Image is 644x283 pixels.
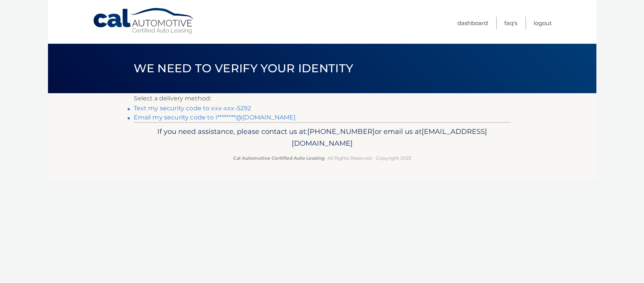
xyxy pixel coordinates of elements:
[307,127,375,136] span: [PHONE_NUMBER]
[233,155,324,161] strong: Cal Automotive Certified Auto Leasing
[139,126,506,150] p: If you need assistance, please contact us at: or email us at
[134,114,296,121] a: Email my security code to i********@[DOMAIN_NAME]
[534,17,552,29] a: Logout
[457,17,488,29] a: Dashboard
[134,105,251,112] a: Text my security code to xxx-xxx-5292
[139,154,506,162] p: - All Rights Reserved - Copyright 2025
[93,8,195,35] a: Cal Automotive
[134,93,511,104] p: Select a delivery method:
[134,61,353,75] span: We need to verify your identity
[504,17,517,29] a: FAQ's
